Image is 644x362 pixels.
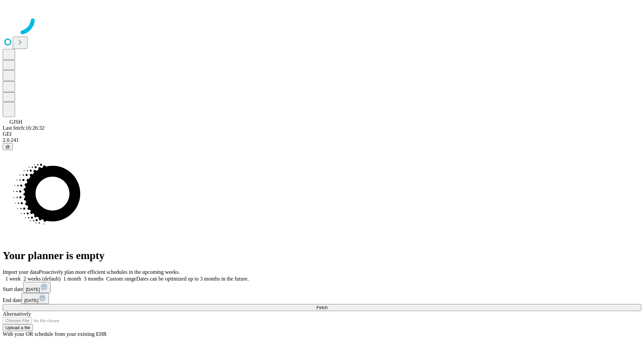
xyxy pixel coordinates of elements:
[84,276,104,282] span: 3 months
[3,249,641,262] h1: Your planner is empty
[26,287,40,292] span: [DATE]
[106,276,136,282] span: Custom range
[23,282,51,293] button: [DATE]
[3,311,31,317] span: Alternatively
[3,143,13,150] button: @
[3,269,39,275] span: Import your data
[5,276,21,282] span: 1 week
[63,276,81,282] span: 1 month
[316,305,327,310] span: Fetch
[24,298,38,303] span: [DATE]
[3,324,33,331] button: Upload a file
[21,293,49,304] button: [DATE]
[136,276,249,282] span: Dates can be optimized up to 3 months in the future.
[3,304,641,311] button: Fetch
[3,137,641,143] div: 2.0.241
[3,125,45,131] span: Last fetch: 16:26:32
[23,276,61,282] span: 2 weeks (default)
[5,144,10,149] span: @
[9,119,22,125] span: GJSH
[3,282,641,293] div: Start date
[3,131,641,137] div: GEI
[39,269,180,275] span: Proactively plan more efficient schedules in the upcoming weeks.
[3,293,641,304] div: End date
[3,331,107,337] span: With your OR schedule from your existing EHR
